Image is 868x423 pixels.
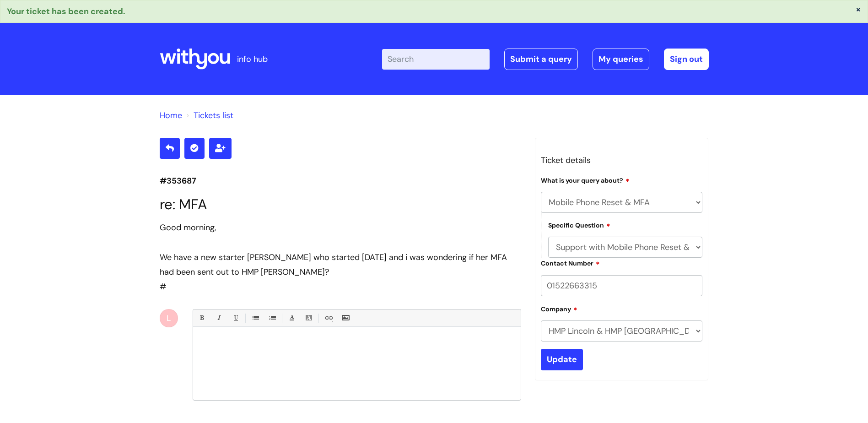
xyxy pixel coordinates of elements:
label: What is your query about? [541,175,630,184]
div: # [160,220,521,294]
h3: Ticket details [541,153,703,168]
a: My queries [593,49,649,70]
a: Italic (Ctrl-I) [213,312,224,324]
li: Tickets list [184,108,233,123]
a: Underline(Ctrl-U) [230,312,241,324]
div: | - [382,49,709,70]
label: Contact Number [541,258,600,267]
li: Solution home [160,108,182,123]
a: Back Color [303,312,314,324]
label: Specific Question [548,220,610,229]
div: L [160,309,178,327]
a: Font Color [286,312,297,324]
a: Link [323,312,334,324]
a: Sign out [664,49,709,70]
a: • Unordered List (Ctrl-Shift-7) [249,312,261,324]
a: Insert Image... [340,312,351,324]
input: Update [541,349,583,370]
button: × [856,5,861,13]
a: Bold (Ctrl-B) [196,312,207,324]
div: We have a new starter [PERSON_NAME] who started [DATE] and i was wondering if her MFA had been se... [160,250,521,280]
a: Home [160,110,182,121]
div: Good morning, [160,220,521,235]
p: info hub [237,52,268,66]
a: 1. Ordered List (Ctrl-Shift-8) [266,312,278,324]
a: Tickets list [194,110,233,121]
p: #353687 [160,174,521,188]
label: Company [541,304,577,313]
h1: re: MFA [160,196,521,213]
input: Search [382,49,490,69]
a: Submit a query [504,49,578,70]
